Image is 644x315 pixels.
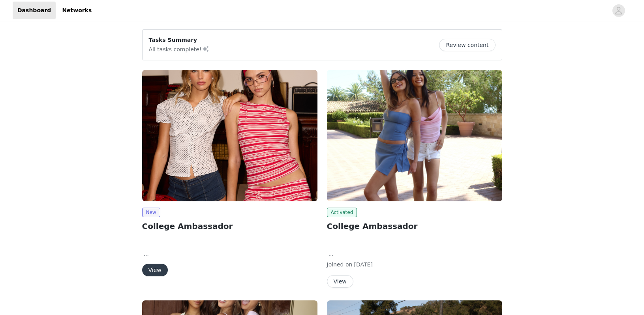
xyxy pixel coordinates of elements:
img: Edikted [327,70,502,201]
button: Review content [439,39,495,51]
a: View [142,267,168,273]
span: [DATE] [354,261,373,268]
p: All tasks complete! [149,44,210,54]
span: New [142,208,160,217]
div: avatar [615,4,622,17]
button: View [142,264,168,276]
a: Networks [57,2,96,19]
a: Dashboard [13,2,56,19]
h2: College Ambassador [327,220,502,232]
h2: College Ambassador [142,220,317,232]
p: Tasks Summary [149,36,210,44]
a: View [327,279,353,285]
img: Edikted [142,70,317,201]
button: View [327,275,353,288]
span: Joined on [327,261,353,268]
span: Activated [327,208,357,217]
